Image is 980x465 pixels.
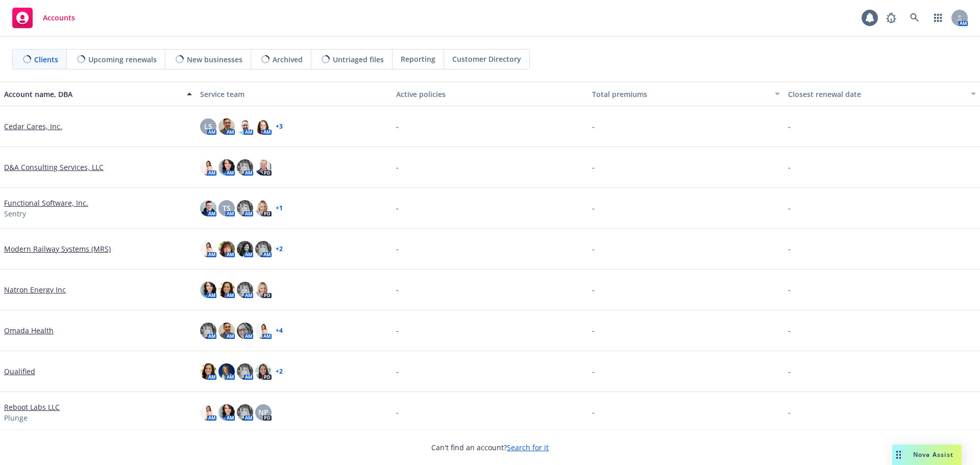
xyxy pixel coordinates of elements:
div: Drag to move [892,445,905,465]
a: + 3 [276,124,283,130]
a: Natron Energy Inc [4,284,66,295]
span: - [592,243,595,254]
img: photo [255,323,272,339]
img: photo [218,118,235,135]
div: Account name, DBA [4,89,181,100]
a: + 1 [276,205,283,211]
span: - [788,325,791,336]
a: Search for it [507,443,549,452]
img: photo [218,363,235,380]
img: photo [255,118,272,135]
span: - [396,121,399,132]
img: photo [218,323,235,339]
span: Nova Assist [913,450,953,459]
div: Active policies [396,89,584,100]
img: photo [200,363,216,380]
img: photo [255,241,272,257]
span: - [396,243,399,254]
img: photo [237,282,253,298]
span: - [592,121,595,132]
a: + 2 [276,246,283,252]
span: Archived [273,54,303,65]
span: Sentry [4,208,26,219]
span: - [592,366,595,377]
span: - [592,162,595,173]
span: - [396,162,399,173]
span: - [788,284,791,295]
div: Closest renewal date [788,89,965,100]
a: Report a Bug [881,8,901,28]
button: Closest renewal date [784,82,980,106]
button: Active policies [392,82,588,106]
div: Total premiums [592,89,769,100]
a: + 4 [276,328,283,334]
span: - [396,203,399,213]
a: Omada Health [4,325,54,336]
img: photo [200,404,216,421]
button: Nova Assist [892,445,962,465]
img: photo [200,241,216,257]
a: Cedar Cares, Inc. [4,121,62,132]
span: - [788,121,791,132]
span: - [592,203,595,213]
span: - [396,366,399,377]
a: Switch app [928,8,948,28]
span: - [592,325,595,336]
span: Untriaged files [333,54,384,65]
span: New businesses [187,54,242,65]
a: Functional Software, Inc. [4,198,88,208]
span: - [396,407,399,418]
a: Qualified [4,366,35,377]
a: + 2 [276,369,283,375]
span: Customer Directory [452,54,521,64]
button: Total premiums [588,82,784,106]
a: Accounts [8,4,79,32]
img: photo [237,118,253,135]
span: Reporting [401,54,435,64]
img: photo [237,363,253,380]
a: Modern Railway Systems (MRS) [4,243,111,254]
span: - [788,162,791,173]
img: photo [218,282,235,298]
span: TS [223,203,231,213]
img: photo [218,241,235,257]
span: Accounts [43,14,75,22]
img: photo [237,159,253,176]
img: photo [255,363,272,380]
a: Search [904,8,925,28]
span: Clients [34,54,58,65]
img: photo [237,404,253,421]
span: - [788,366,791,377]
img: photo [200,282,216,298]
span: - [788,203,791,213]
img: photo [200,323,216,339]
span: - [396,325,399,336]
img: photo [237,323,253,339]
span: - [788,407,791,418]
span: Upcoming renewals [88,54,157,65]
button: Service team [196,82,392,106]
span: Can't find an account? [431,442,549,453]
img: photo [237,200,253,216]
img: photo [255,159,272,176]
div: Service team [200,89,388,100]
img: photo [218,159,235,176]
a: D&A Consulting Services, LLC [4,162,104,173]
span: - [396,284,399,295]
span: - [788,243,791,254]
img: photo [237,241,253,257]
span: NP [258,407,268,418]
img: photo [200,200,216,216]
span: LS [204,121,212,132]
span: - [592,407,595,418]
img: photo [255,282,272,298]
a: Reboot Labs LLC [4,402,60,412]
img: photo [200,159,216,176]
span: - [592,284,595,295]
img: photo [218,404,235,421]
img: photo [255,200,272,216]
span: Plunge [4,412,28,423]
